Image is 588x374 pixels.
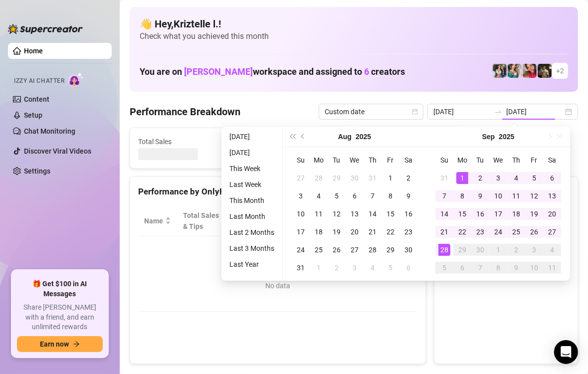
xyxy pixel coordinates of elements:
div: Performance by OnlyFans Creator [138,185,417,198]
img: Tony [538,64,552,78]
h4: 👋 Hey, Kriztelle l. ! [140,17,568,31]
span: Active Chats [252,136,342,147]
span: Name [144,215,163,226]
span: Custom date [325,104,417,119]
span: 🎁 Get $100 in AI Messages [17,279,103,299]
span: Total Sales & Tips [183,210,224,232]
div: Open Intercom Messenger [554,340,578,364]
button: Earn nowarrow-right [17,336,103,352]
img: Zaddy [508,64,522,78]
img: logo-BBDzfeDw.svg [8,24,83,34]
span: Chat Conversion [358,210,403,232]
div: Sales by OnlyFans Creator [442,185,570,198]
span: Total Sales [138,136,227,147]
th: Total Sales & Tips [177,206,238,236]
img: Katy [493,64,507,78]
span: Izzy AI Chatter [14,76,64,86]
span: Check what you achieved this month [140,31,568,42]
span: Sales / Hour [308,210,338,232]
img: AI Chatter [68,72,84,87]
th: Name [138,206,177,236]
input: Start date [433,106,490,117]
a: Discover Viral Videos [24,147,91,155]
a: Chat Monitoring [24,127,75,135]
span: Share [PERSON_NAME] with a friend, and earn unlimited rewards [17,303,103,332]
div: No data [148,280,407,291]
a: Content [24,95,49,103]
span: Messages Sent [367,136,456,147]
a: Setup [24,111,42,119]
span: swap-right [494,108,502,116]
a: Home [24,47,43,55]
img: Vanessa [523,64,537,78]
span: arrow-right [73,341,80,348]
div: Est. Hours Worked [244,210,288,232]
h1: You are on workspace and assigned to creators [140,66,405,77]
span: + 2 [556,65,564,76]
span: Earn now [40,340,69,348]
h4: Performance Breakdown [130,105,240,119]
input: End date [506,106,563,117]
span: to [494,108,502,116]
span: [PERSON_NAME] [184,66,253,77]
a: Settings [24,167,50,175]
th: Chat Conversion [352,206,417,236]
span: 6 [364,66,369,77]
th: Sales / Hour [302,206,352,236]
span: calendar [412,109,418,115]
